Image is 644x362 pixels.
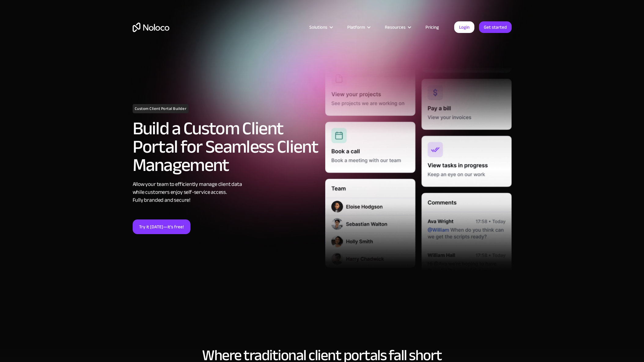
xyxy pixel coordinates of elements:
[302,23,340,31] div: Solutions
[454,21,474,33] a: Login
[133,180,319,204] div: Allow your team to efficiently manage client data while customers enjoy self-service access. Full...
[479,21,512,33] a: Get started
[309,23,327,31] div: Solutions
[385,23,406,31] div: Resources
[418,23,447,31] a: Pricing
[133,219,190,234] a: Try it [DATE]—it’s free!
[133,119,319,174] h2: Build a Custom Client Portal for Seamless Client Management
[133,104,189,113] h1: Custom Client Portal Builder
[340,23,377,31] div: Platform
[347,23,365,31] div: Platform
[377,23,418,31] div: Resources
[133,23,169,32] a: home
